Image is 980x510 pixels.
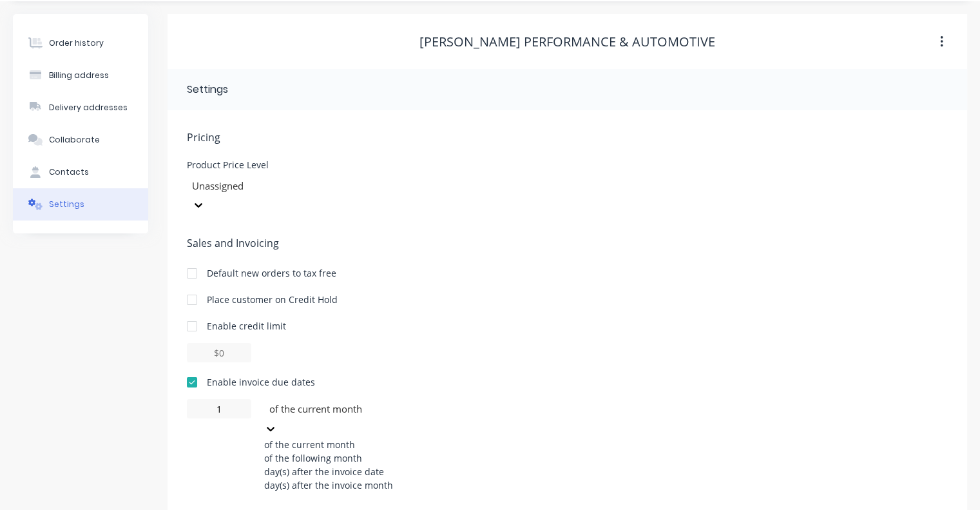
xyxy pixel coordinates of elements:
div: Enable credit limit [207,319,286,333]
span: Pricing [187,130,948,145]
div: day(s) after the invoice month [264,478,457,492]
div: Collaborate [49,134,100,146]
button: Order history [13,27,148,59]
div: Product Price Level [187,161,380,170]
div: Enable invoice due dates [207,375,315,389]
div: of the current month [264,438,457,451]
div: Settings [187,82,228,97]
div: Order history [49,37,104,49]
span: Sales and Invoicing [187,235,948,251]
div: Billing address [49,70,109,81]
button: Contacts [13,156,148,188]
input: 0 [187,399,251,418]
input: $0 [187,343,251,362]
div: Delivery addresses [49,102,128,113]
div: of the following month [264,451,457,465]
div: Default new orders to tax free [207,266,336,280]
button: Collaborate [13,124,148,156]
div: Place customer on Credit Hold [207,293,338,306]
button: Billing address [13,59,148,92]
div: day(s) after the invoice date [264,465,457,478]
div: Contacts [49,166,89,178]
div: Settings [49,199,84,210]
div: [PERSON_NAME] Performance & Automotive [419,34,715,50]
button: Delivery addresses [13,92,148,124]
button: Settings [13,188,148,221]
